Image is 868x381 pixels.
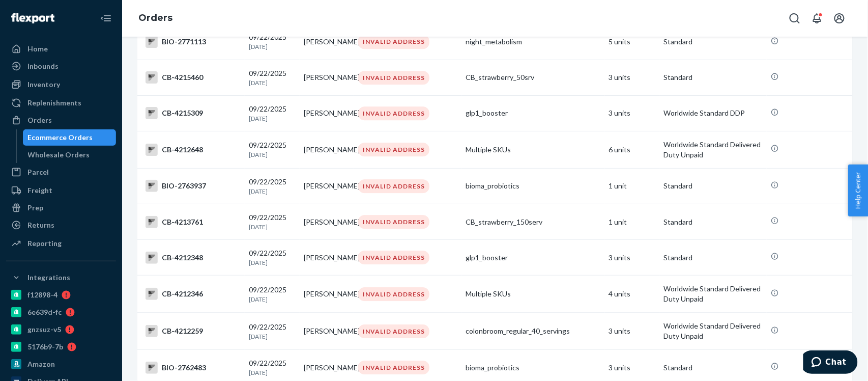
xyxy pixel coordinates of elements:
[605,131,660,168] td: 6 units
[6,200,116,216] a: Prep
[663,181,763,191] p: Standard
[663,108,763,118] p: Worldwide Standard DDP
[11,13,54,23] img: Flexport logo
[300,168,355,204] td: [PERSON_NAME]
[663,253,763,263] p: Standard
[27,115,52,125] div: Orders
[300,276,355,313] td: [PERSON_NAME]
[146,71,241,84] div: CB-4215460
[663,217,763,227] p: Standard
[146,36,241,48] div: BIO-2771113
[249,32,296,51] div: 09/22/2025
[605,240,660,276] td: 3 units
[249,68,296,87] div: 09/22/2025
[466,363,600,373] div: bioma_probiotics
[358,324,429,338] div: INVALID ADDRESS
[605,276,660,313] td: 4 units
[249,78,296,87] p: [DATE]
[249,332,296,341] p: [DATE]
[249,212,296,231] div: 09/22/2025
[300,60,355,95] td: [PERSON_NAME]
[27,273,70,283] div: Integrations
[6,58,116,74] a: Inbounds
[249,140,296,159] div: 09/22/2025
[358,35,429,48] div: INVALID ADDRESS
[6,287,116,303] a: f12898-4
[663,140,763,160] p: Worldwide Standard Delivered Duty Unpaid
[466,37,600,47] div: night_metabolism
[6,182,116,199] a: Freight
[249,177,296,196] div: 09/22/2025
[605,60,660,95] td: 3 units
[6,95,116,111] a: Replenishments
[249,223,296,231] p: [DATE]
[146,107,241,119] div: CB-4215309
[27,220,54,230] div: Returns
[300,24,355,60] td: [PERSON_NAME]
[27,44,48,54] div: Home
[605,204,660,240] td: 1 unit
[605,168,660,204] td: 1 unit
[249,285,296,304] div: 09/22/2025
[6,164,116,180] a: Parcel
[358,215,429,229] div: INVALID ADDRESS
[663,321,763,341] p: Worldwide Standard Delivered Duty Unpaid
[663,72,763,83] p: Standard
[300,204,355,240] td: [PERSON_NAME]
[249,258,296,267] p: [DATE]
[27,79,60,90] div: Inventory
[249,358,296,377] div: 09/22/2025
[27,98,81,108] div: Replenishments
[249,248,296,267] div: 09/22/2025
[466,217,600,227] div: CB_strawberry_150serv
[358,106,429,120] div: INVALID ADDRESS
[605,95,660,131] td: 3 units
[6,112,116,128] a: Orders
[466,72,600,83] div: CB_strawberry_50srv
[146,252,241,264] div: CB-4212348
[27,290,57,300] div: f12898-4
[6,269,116,286] button: Integrations
[6,235,116,252] a: Reporting
[6,217,116,233] a: Returns
[466,181,600,191] div: bioma_probiotics
[27,324,61,335] div: gnzsuz-v5
[6,304,116,320] a: 6e639d-fc
[146,180,241,192] div: BIO-2763937
[249,368,296,377] p: [DATE]
[249,42,296,51] p: [DATE]
[605,313,660,350] td: 3 units
[466,326,600,336] div: colonbroom_regular_40_servings
[6,339,116,355] a: 5176b9-7b
[249,322,296,341] div: 09/22/2025
[27,342,63,352] div: 5176b9-7b
[249,150,296,159] p: [DATE]
[249,187,296,196] p: [DATE]
[358,287,429,301] div: INVALID ADDRESS
[249,295,296,304] p: [DATE]
[146,288,241,300] div: CB-4212346
[663,363,763,373] p: Standard
[358,179,429,193] div: INVALID ADDRESS
[27,359,55,369] div: Amazon
[807,8,827,29] button: Open notifications
[249,114,296,123] p: [DATE]
[146,362,241,374] div: BIO-2762483
[785,8,805,29] button: Open Search Box
[358,251,429,264] div: INVALID ADDRESS
[300,313,355,350] td: [PERSON_NAME]
[300,95,355,131] td: [PERSON_NAME]
[848,165,868,216] button: Help Center
[138,12,172,23] a: Orders
[27,61,59,71] div: Inbounds
[27,238,62,249] div: Reporting
[663,37,763,47] p: Standard
[461,131,604,168] td: Multiple SKUs
[146,325,241,337] div: CB-4212259
[23,147,117,163] a: Wholesale Orders
[28,132,93,143] div: Ecommerce Orders
[605,24,660,60] td: 5 units
[146,216,241,228] div: CB-4213761
[358,361,429,374] div: INVALID ADDRESS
